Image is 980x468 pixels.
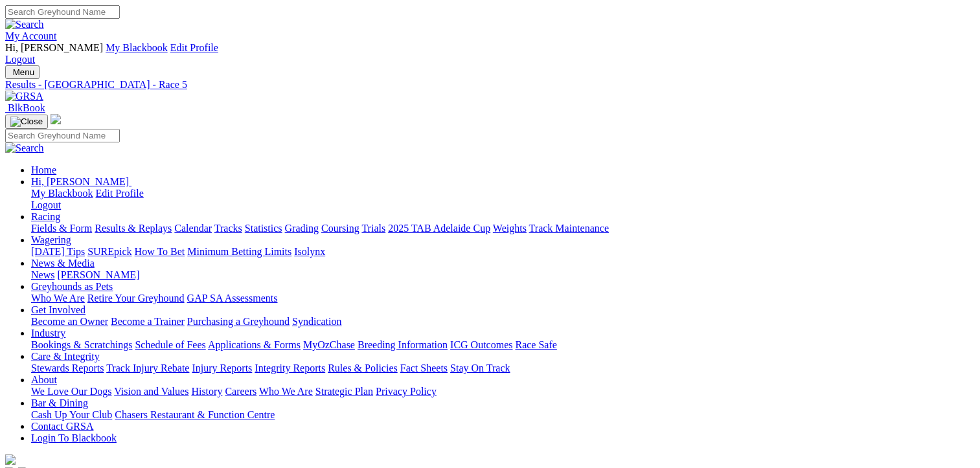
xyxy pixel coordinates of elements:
a: Isolynx [294,246,325,257]
a: SUREpick [87,246,131,257]
a: Statistics [245,223,282,234]
div: Bar & Dining [31,409,975,421]
a: Rules & Policies [328,362,398,373]
a: Strategic Plan [315,386,373,397]
a: Calendar [174,223,212,234]
a: History [191,386,222,397]
a: Coursing [321,223,359,234]
img: Search [5,142,44,154]
input: Search [5,129,120,142]
a: Who We Are [31,293,85,304]
a: Become a Trainer [111,316,185,327]
a: Industry [31,328,65,339]
a: Breeding Information [358,339,448,350]
a: Edit Profile [96,188,144,199]
a: News [31,269,54,280]
a: Greyhounds as Pets [31,281,113,292]
a: Grading [285,223,319,234]
div: My Account [5,42,975,65]
a: Integrity Reports [255,362,325,373]
a: Track Injury Rebate [106,362,189,373]
div: Hi, [PERSON_NAME] [31,188,975,211]
a: GAP SA Assessments [187,293,278,304]
a: Minimum Betting Limits [187,246,291,257]
a: Logout [5,54,35,65]
a: Syndication [292,316,341,327]
a: Bookings & Scratchings [31,339,132,350]
a: Schedule of Fees [135,339,205,350]
a: Results - [GEOGRAPHIC_DATA] - Race 5 [5,79,975,91]
a: ICG Outcomes [450,339,512,350]
a: Wagering [31,234,71,245]
span: Hi, [PERSON_NAME] [31,176,129,187]
a: Track Maintenance [529,223,609,234]
img: Search [5,19,44,30]
a: Race Safe [515,339,556,350]
a: Hi, [PERSON_NAME] [31,176,131,187]
img: Close [10,117,43,127]
a: My Account [5,30,57,41]
a: Results & Replays [95,223,172,234]
a: How To Bet [135,246,185,257]
a: Applications & Forms [208,339,301,350]
span: Menu [13,67,34,77]
span: BlkBook [8,102,45,113]
a: My Blackbook [31,188,93,199]
a: Injury Reports [192,362,252,373]
a: 2025 TAB Adelaide Cup [388,223,490,234]
img: logo-grsa-white.png [51,114,61,124]
a: BlkBook [5,102,45,113]
a: Retire Your Greyhound [87,293,185,304]
a: My Blackbook [106,42,168,53]
a: [PERSON_NAME] [57,269,139,280]
a: Chasers Restaurant & Function Centre [115,409,275,420]
div: Wagering [31,246,975,258]
div: Greyhounds as Pets [31,293,975,304]
button: Toggle navigation [5,65,40,79]
div: Get Involved [31,316,975,328]
span: Hi, [PERSON_NAME] [5,42,103,53]
a: Careers [225,386,256,397]
a: Trials [361,223,385,234]
a: Tracks [214,223,242,234]
a: Login To Blackbook [31,432,117,443]
a: We Love Our Dogs [31,386,111,397]
img: logo-grsa-white.png [5,454,16,465]
a: Home [31,164,56,175]
a: Become an Owner [31,316,108,327]
a: Bar & Dining [31,397,88,408]
a: Purchasing a Greyhound [187,316,290,327]
a: Care & Integrity [31,351,100,362]
img: GRSA [5,91,43,102]
div: Industry [31,339,975,351]
a: Racing [31,211,60,222]
a: Edit Profile [170,42,218,53]
a: Logout [31,199,61,210]
a: MyOzChase [303,339,355,350]
input: Search [5,5,120,19]
a: Stay On Track [450,362,510,373]
a: [DATE] Tips [31,246,85,257]
div: Care & Integrity [31,362,975,374]
a: Weights [493,223,527,234]
a: News & Media [31,258,95,269]
a: Privacy Policy [376,386,437,397]
a: Fields & Form [31,223,92,234]
div: About [31,386,975,397]
div: News & Media [31,269,975,281]
a: About [31,374,57,385]
div: Racing [31,223,975,234]
a: Who We Are [259,386,313,397]
a: Fact Sheets [400,362,448,373]
button: Toggle navigation [5,115,48,129]
a: Get Involved [31,304,85,315]
a: Stewards Reports [31,362,104,373]
a: Cash Up Your Club [31,409,112,420]
a: Vision and Values [114,386,188,397]
a: Contact GRSA [31,421,93,432]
